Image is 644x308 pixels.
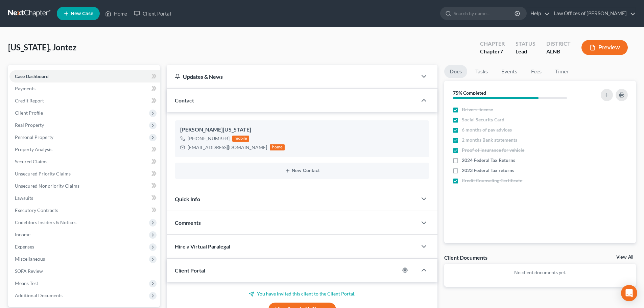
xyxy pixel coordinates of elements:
a: Docs [444,65,467,78]
span: Comments [175,219,201,226]
span: Additional Documents [15,292,63,298]
span: 7 [500,48,503,54]
span: Credit Report [15,98,44,103]
span: Client Profile [15,110,43,116]
span: 2 months Bank statements [462,137,517,143]
span: Miscellaneous [15,256,45,262]
span: Contact [175,97,194,103]
a: Payments [9,82,160,95]
div: Open Intercom Messenger [621,285,637,301]
a: Unsecured Nonpriority Claims [9,180,160,192]
strong: 75% Completed [453,90,486,96]
span: [US_STATE], Jontez [8,42,76,52]
div: District [546,40,571,48]
span: Expenses [15,244,34,250]
a: Home [102,7,130,20]
span: Secured Claims [15,159,47,164]
span: Income [15,232,30,237]
span: Means Test [15,280,38,286]
span: 2023 Federal Tax returns [462,167,514,174]
span: Lawsuits [15,195,33,201]
span: Real Property [15,122,44,128]
button: New Contact [180,168,424,173]
div: [PHONE_NUMBER] [188,135,230,142]
div: [PERSON_NAME][US_STATE] [180,126,424,134]
div: ALNB [546,48,571,55]
a: Client Portal [130,7,174,20]
span: Property Analysis [15,146,52,152]
a: Unsecured Priority Claims [9,168,160,180]
a: Executory Contracts [9,204,160,216]
div: mobile [232,136,249,142]
div: Client Documents [444,254,487,261]
a: Fees [525,65,547,78]
span: Unsecured Nonpriority Claims [15,183,79,189]
a: Case Dashboard [9,70,160,82]
span: Client Portal [175,267,205,274]
div: Updates & News [175,73,409,80]
a: Help [527,7,550,20]
a: Tasks [470,65,493,78]
span: Case Dashboard [15,73,49,79]
a: Law Offices of [PERSON_NAME] [550,7,636,20]
span: Executory Contracts [15,207,58,213]
a: Property Analysis [9,143,160,156]
a: Events [496,65,523,78]
a: Secured Claims [9,156,160,168]
span: 2024 Federal Tax Returns [462,157,515,164]
span: Personal Property [15,134,53,140]
span: Codebtors Insiders & Notices [15,219,76,225]
span: Drivers license [462,106,493,113]
div: Chapter [480,40,505,48]
a: Timer [550,65,574,78]
span: Quick Info [175,196,200,202]
span: New Case [71,11,93,16]
a: Credit Report [9,95,160,107]
span: Credit Counseling Certificate [462,177,522,184]
a: SOFA Review [9,265,160,277]
a: Lawsuits [9,192,160,204]
div: [EMAIL_ADDRESS][DOMAIN_NAME] [188,144,267,151]
div: Status [516,40,535,48]
span: Payments [15,86,35,91]
p: No client documents yet. [450,269,630,276]
div: Chapter [480,48,505,55]
input: Search by name... [454,7,516,20]
p: You have invited this client to the Client Portal. [175,290,429,297]
span: Hire a Virtual Paralegal [175,243,230,250]
span: Proof of insurance for vehicle [462,147,524,153]
span: Social Security Card [462,116,504,123]
a: View All [616,255,633,260]
div: Lead [516,48,535,55]
span: SOFA Review [15,268,43,274]
button: Preview [581,40,628,55]
span: Unsecured Priority Claims [15,171,71,176]
span: 6 months of pay advices [462,126,512,133]
div: home [270,144,285,150]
